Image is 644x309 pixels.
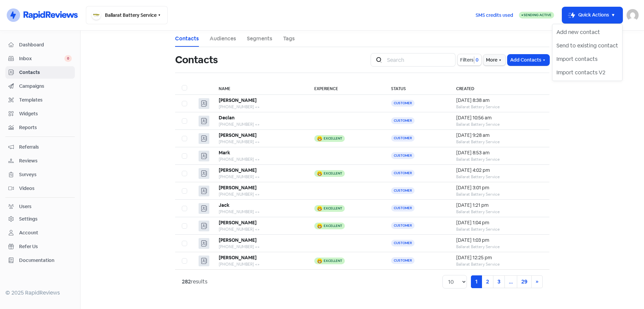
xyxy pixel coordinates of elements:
[219,104,301,110] div: [PHONE_NUMBER] <>
[86,6,168,24] button: Ballarat Battery Service
[19,229,38,236] div: Account
[212,81,307,95] th: Name
[456,97,543,104] div: [DATE] 8:38 am
[5,200,75,213] a: Users
[5,94,75,106] a: Templates
[536,278,538,285] span: »
[552,39,622,52] button: Send to existing contact
[391,240,415,246] span: Customer
[219,156,301,162] div: [PHONE_NUMBER] <>
[19,124,72,131] span: Reports
[19,157,72,164] span: Reviews
[19,257,72,264] span: Documentation
[182,278,191,285] strong: 282
[19,171,72,178] span: Surveys
[456,139,543,145] div: Ballarat Battery Service
[391,170,415,177] span: Customer
[5,141,75,153] a: Referrals
[391,187,415,194] span: Customer
[504,275,517,288] a: ...
[19,110,72,117] span: Widgets
[456,202,543,209] div: [DATE] 1:21 pm
[219,97,257,103] b: [PERSON_NAME]
[19,185,72,192] span: Videos
[493,275,505,288] a: 3
[458,54,481,66] button: Filters0
[460,56,474,64] span: Filters
[308,81,385,95] th: Experience
[456,209,543,215] div: Ballarat Battery Service
[456,156,543,162] div: Ballarat Battery Service
[456,254,543,261] div: [DATE] 12:25 pm
[552,66,622,79] button: Import contacts V2
[219,191,301,197] div: [PHONE_NUMBER] <>
[219,132,257,138] b: [PERSON_NAME]
[19,83,72,90] span: Campaigns
[219,121,301,127] div: [PHONE_NUMBER] <>
[219,174,301,180] div: [PHONE_NUMBER] <>
[219,255,257,261] b: [PERSON_NAME]
[19,69,72,76] span: Contacts
[507,54,549,66] button: Add Contacts
[247,35,272,43] a: Segments
[182,278,207,286] div: results
[391,100,415,107] span: Customer
[219,237,257,243] b: [PERSON_NAME]
[19,41,72,48] span: Dashboard
[456,167,543,174] div: [DATE] 4:02 pm
[219,226,301,232] div: [PHONE_NUMBER] <>
[19,55,64,62] span: Inbox
[627,9,639,21] img: User
[219,139,301,145] div: [PHONE_NUMBER] <>
[219,167,257,173] b: [PERSON_NAME]
[5,121,75,134] a: Reports
[562,7,623,23] button: Quick Actions
[456,114,543,121] div: [DATE] 10:56 am
[219,150,230,156] b: Mark
[471,275,482,288] a: 1
[391,205,415,211] span: Customer
[19,203,32,210] div: Users
[324,172,342,175] div: Excellent
[175,49,218,71] h1: Contacts
[5,182,75,195] a: Videos
[5,80,75,92] a: Campaigns
[219,244,301,250] div: [PHONE_NUMBER] <>
[324,137,342,140] div: Excellent
[5,227,75,239] a: Account
[64,55,72,62] span: 0
[5,66,75,79] a: Contacts
[5,155,75,167] a: Reviews
[456,261,543,267] div: Ballarat Battery Service
[519,11,554,19] a: Sending Active
[552,26,622,39] button: Add new contact
[474,56,479,64] span: 0
[456,219,543,226] div: [DATE] 1:04 pm
[552,52,622,66] button: Import contacts
[5,213,75,225] a: Settings
[219,209,301,215] div: [PHONE_NUMBER] <>
[456,237,543,244] div: [DATE] 1:03 pm
[5,52,75,65] a: Inbox 0
[456,244,543,250] div: Ballarat Battery Service
[383,53,455,67] input: Search
[219,261,301,267] div: [PHONE_NUMBER] <>
[531,275,543,288] a: Next
[517,275,532,288] a: 29
[391,152,415,159] span: Customer
[219,115,234,121] b: Declan
[391,117,415,124] span: Customer
[5,289,75,297] div: © 2025 RapidReviews
[456,184,543,191] div: [DATE] 3:01 pm
[391,135,415,142] span: Customer
[283,35,295,43] a: Tags
[456,149,543,156] div: [DATE] 8:53 am
[324,207,342,210] div: Excellent
[5,254,75,267] a: Documentation
[219,220,257,226] b: [PERSON_NAME]
[19,243,72,250] span: Refer Us
[456,121,543,127] div: Ballarat Battery Service
[5,240,75,253] a: Refer Us
[219,202,229,208] b: Jack
[324,224,342,228] div: Excellent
